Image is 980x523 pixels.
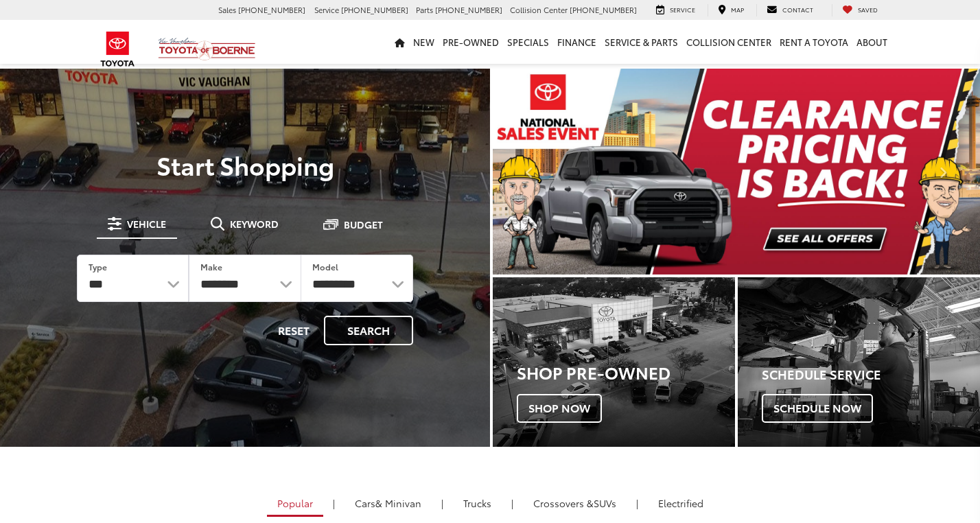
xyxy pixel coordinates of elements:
[756,4,824,16] a: Contact
[493,277,735,447] a: Shop Pre-Owned Shop Now
[493,69,980,275] img: Clearance Pricing Is Back
[517,363,735,381] h3: Shop Pre-Owned
[435,4,502,15] span: [PHONE_NUMBER]
[648,491,714,515] a: Electrified
[553,20,600,64] a: Finance
[517,394,602,423] span: Shop Now
[533,496,594,510] span: Crossovers &
[762,394,873,423] span: Schedule Now
[329,496,338,510] li: |
[312,261,338,272] label: Model
[493,69,980,275] section: Carousel section with vehicle pictures - may contain disclaimers.
[267,491,323,517] a: Popular
[646,4,705,16] a: Service
[92,27,143,71] img: Toyota
[238,4,305,15] span: [PHONE_NUMBER]
[493,96,566,247] button: Click to view previous picture.
[570,4,637,15] span: [PHONE_NUMBER]
[344,220,383,229] span: Budget
[708,4,754,16] a: Map
[858,5,878,14] span: Saved
[670,5,695,14] span: Service
[633,496,642,510] li: |
[738,277,980,447] div: Toyota
[409,20,439,64] a: New
[775,20,852,64] a: Rent a Toyota
[58,151,432,178] p: Start Shopping
[127,219,166,229] span: Vehicle
[600,20,682,64] a: Service & Parts: Opens in a new tab
[762,368,980,382] h4: Schedule Service
[218,4,236,15] span: Sales
[503,20,553,64] a: Specials
[89,261,107,272] label: Type
[731,5,744,14] span: Map
[493,277,735,447] div: Toyota
[738,277,980,447] a: Schedule Service Schedule Now
[230,219,279,229] span: Keyword
[852,20,891,64] a: About
[390,20,409,64] a: Home
[510,4,568,15] span: Collision Center
[341,4,408,15] span: [PHONE_NUMBER]
[453,491,502,515] a: Trucks
[416,4,433,15] span: Parts
[324,316,413,345] button: Search
[438,496,447,510] li: |
[375,496,421,510] span: & Minivan
[158,37,256,61] img: Vic Vaughan Toyota of Boerne
[439,20,503,64] a: Pre-Owned
[200,261,222,272] label: Make
[508,496,517,510] li: |
[832,4,888,16] a: My Saved Vehicles
[266,316,321,345] button: Reset
[523,491,627,515] a: SUVs
[345,491,432,515] a: Cars
[314,4,339,15] span: Service
[682,20,775,64] a: Collision Center
[782,5,813,14] span: Contact
[493,69,980,275] div: carousel slide number 1 of 2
